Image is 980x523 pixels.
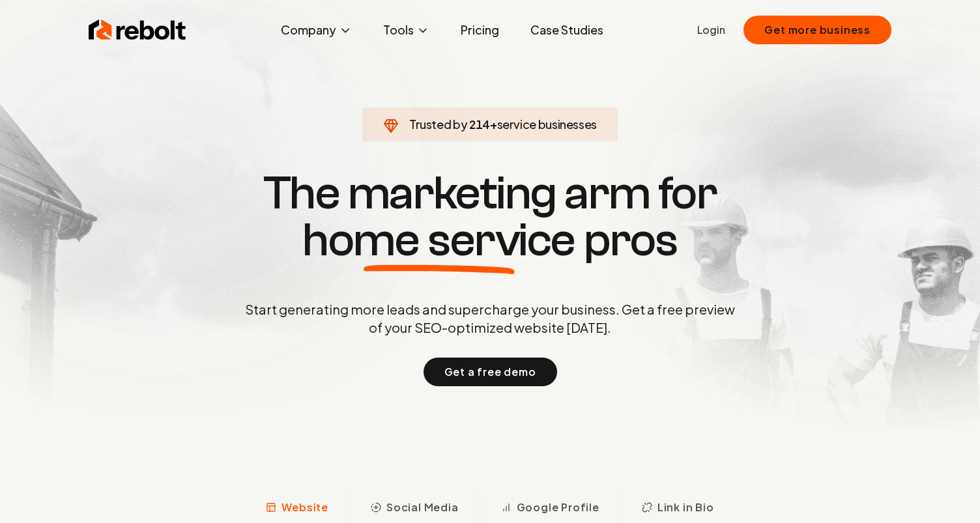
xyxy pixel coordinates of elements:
[270,17,362,43] button: Company
[497,117,598,132] span: service businesses
[424,358,557,386] button: Get a free demo
[697,22,725,38] a: Login
[743,16,891,44] button: Get more business
[490,117,497,132] span: +
[242,300,738,337] p: Start generating more leads and supercharge your business. Get a free preview of your SEO-optimiz...
[177,170,803,264] h1: The marketing arm for pros
[409,117,467,132] span: Trusted by
[281,500,328,515] span: Website
[657,500,714,515] span: Link in Bio
[517,500,599,515] span: Google Profile
[450,17,510,43] a: Pricing
[386,500,459,515] span: Social Media
[469,115,490,134] span: 214
[89,17,186,43] img: Rebolt Logo
[373,17,440,43] button: Tools
[520,17,614,43] a: Case Studies
[302,217,575,264] span: home service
